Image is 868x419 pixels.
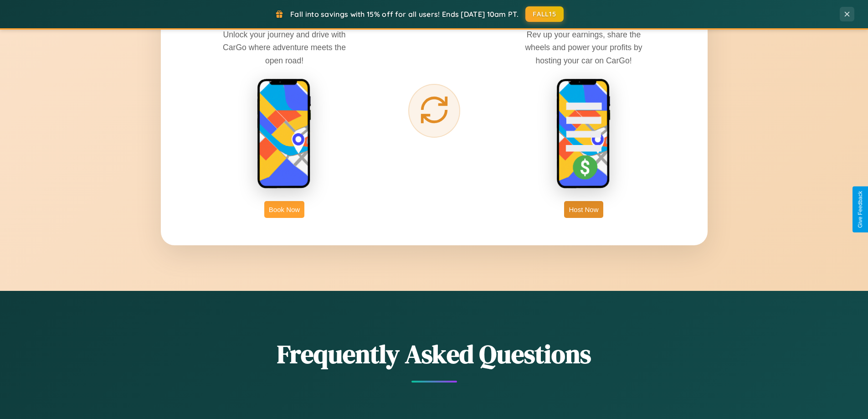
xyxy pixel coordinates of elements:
h2: Frequently Asked Questions [161,336,708,372]
img: host phone [556,78,611,190]
p: Rev up your earnings, share the wheels and power your profits by hosting your car on CarGo! [515,28,652,67]
button: FALL15 [525,6,564,22]
span: Fall into savings with 15% off for all users! Ends [DATE] 10am PT. [290,10,519,19]
img: rent phone [257,78,312,190]
button: Host Now [564,201,603,218]
p: Unlock your journey and drive with CarGo where adventure meets the open road! [216,28,353,67]
div: Give Feedback [857,191,863,228]
button: Book Now [264,201,304,218]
